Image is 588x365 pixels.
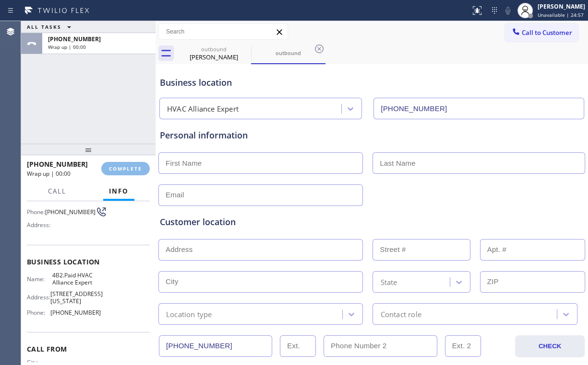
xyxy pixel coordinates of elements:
input: Address [158,239,363,261]
input: Search [159,24,288,39]
span: Info [109,187,129,195]
span: [PHONE_NUMBER] [45,208,96,216]
span: Unavailable | 24:57 [538,11,584,18]
input: Street # [372,239,470,261]
span: COMPLETE [109,165,142,172]
span: Call [48,187,66,195]
div: Personal information [160,129,584,142]
span: [STREET_ADDRESS][US_STATE] [50,290,103,305]
div: Contact role [380,308,421,319]
button: ALL TASKS [21,21,81,33]
div: Business location [160,76,584,89]
input: Phone Number [373,98,584,119]
span: Address: [27,294,50,301]
div: Michelle Douglas [178,43,250,64]
button: Call [42,182,72,201]
span: Address: [27,221,52,228]
span: Call to Customer [522,28,572,37]
button: Mute [501,4,515,17]
span: 4B2.Paid HVAC Alliance Expert [52,272,100,286]
div: outbound [178,46,250,53]
input: Apt. # [480,239,585,261]
span: [PHONE_NUMBER] [48,35,101,43]
input: ZIP [480,271,585,293]
span: [PHONE_NUMBER] [27,160,88,169]
input: Phone Number [159,335,272,357]
span: Wrap up | 00:00 [27,170,71,178]
button: Call to Customer [505,23,578,42]
span: Call From [27,344,150,354]
span: [PHONE_NUMBER] [50,309,101,316]
div: outbound [252,49,324,57]
div: State [380,276,397,287]
div: [PERSON_NAME] [538,2,585,11]
button: COMPLETE [101,162,150,175]
input: City [158,271,363,293]
span: Wrap up | 00:00 [48,44,86,50]
span: Name: [27,275,52,283]
div: Location type [166,308,212,319]
input: First Name [158,152,363,174]
div: Customer location [160,216,584,228]
div: [PERSON_NAME] [178,53,250,61]
button: CHECK [515,335,584,357]
input: Email [158,184,363,206]
input: Last Name [372,152,585,174]
input: Ext. [280,335,316,357]
span: Phone: [27,309,50,316]
input: Ext. 2 [445,335,481,357]
div: HVAC Alliance Expert [167,103,239,114]
span: Phone: [27,208,45,216]
input: Phone Number 2 [324,335,437,357]
span: ALL TASKS [27,23,61,30]
span: Business location [27,257,150,266]
button: Info [103,182,134,201]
